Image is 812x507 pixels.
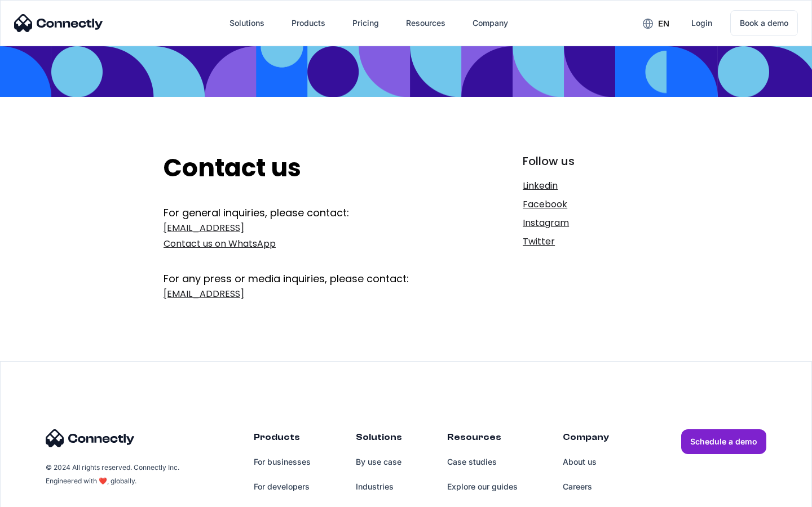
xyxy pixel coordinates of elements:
a: Industries [356,474,402,499]
a: Pricing [343,10,388,37]
h2: Contact us [164,153,449,183]
img: Connectly Logo [46,429,135,447]
aside: Language selected: English [11,487,68,503]
a: Explore our guides [447,474,518,499]
div: Login [691,15,712,31]
a: [EMAIL_ADDRESS]Contact us on WhatsApp [164,220,449,252]
a: For businesses [254,450,311,474]
a: Login [682,10,721,37]
a: Instagram [523,215,648,231]
div: Products [254,429,311,450]
div: Resources [447,429,518,450]
a: Twitter [523,234,648,250]
a: [EMAIL_ADDRESS] [164,286,449,302]
div: Company [473,15,508,31]
div: en [658,16,669,32]
ul: Language list [23,487,68,503]
div: Company [563,429,609,450]
a: Careers [563,474,609,499]
a: Book a demo [730,10,798,36]
a: Schedule a demo [681,429,766,454]
div: © 2024 All rights reserved. Connectly Inc. Engineered with ❤️, globally. [46,461,181,488]
div: For any press or media inquiries, please contact: [164,255,449,286]
img: Connectly Logo [14,14,103,32]
a: Case studies [447,450,518,474]
div: Solutions [356,429,402,450]
div: Follow us [523,153,648,169]
div: Resources [406,15,445,31]
div: Pricing [352,15,379,31]
a: By use case [356,450,402,474]
a: About us [563,450,609,474]
div: For general inquiries, please contact: [164,206,449,220]
div: Products [292,15,325,31]
a: Linkedin [523,178,648,194]
a: For developers [254,474,311,499]
a: Facebook [523,197,648,212]
div: Solutions [230,15,264,31]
